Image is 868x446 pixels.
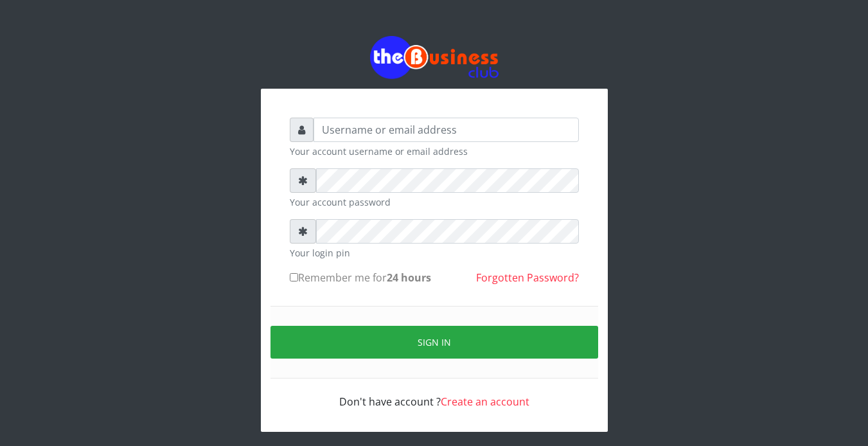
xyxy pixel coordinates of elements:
[314,118,579,142] input: Username or email address
[290,145,579,158] small: Your account username or email address
[476,271,579,285] a: Forgotten Password?
[441,395,529,409] a: Create an account
[387,271,431,285] b: 24 hours
[290,379,579,409] div: Don't have account ?
[290,246,579,260] small: Your login pin
[270,326,598,359] button: Sign in
[290,273,298,281] input: Remember me for24 hours
[290,270,431,285] label: Remember me for
[290,195,579,209] small: Your account password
